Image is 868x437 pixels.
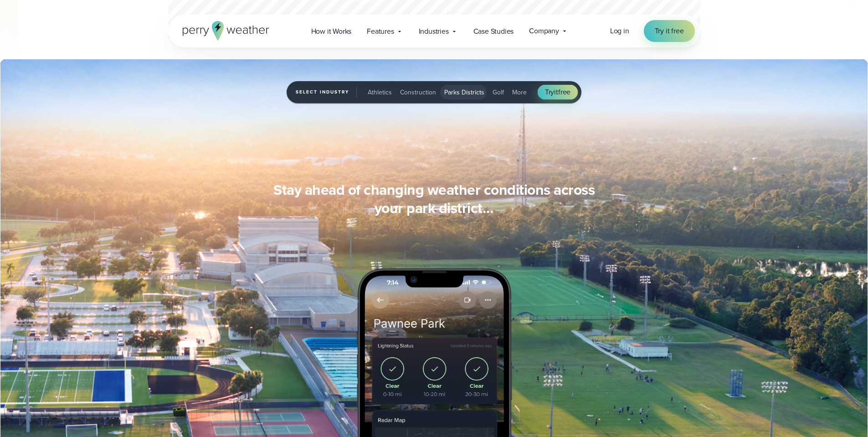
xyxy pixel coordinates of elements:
[303,22,360,41] a: How it Works
[368,88,392,97] span: Athletics
[441,85,488,99] button: Parks Districts
[396,85,440,99] button: Construction
[493,88,504,97] span: Golf
[466,22,522,41] a: Case Studies
[644,20,695,42] a: Try it free
[311,26,352,37] span: How it Works
[545,87,570,98] span: Try free
[367,26,394,37] span: Features
[554,87,558,97] span: it
[610,26,629,36] span: Log in
[610,26,629,36] a: Log in
[538,85,578,99] a: Tryitfree
[364,85,395,99] button: Athletics
[512,88,527,97] span: More
[529,26,559,36] span: Company
[489,85,508,99] button: Golf
[655,26,684,36] span: Try it free
[400,88,436,97] span: Construction
[296,87,357,98] span: Select Industry
[444,88,484,97] span: Parks Districts
[259,181,609,217] h3: Stay ahead of changing weather conditions across your park district…
[419,26,449,37] span: Industries
[473,26,514,37] span: Case Studies
[508,85,530,99] button: More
